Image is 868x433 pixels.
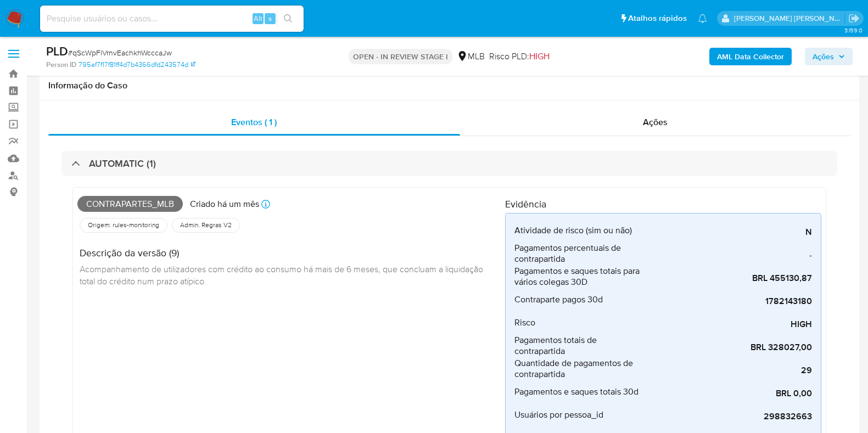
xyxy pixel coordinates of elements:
span: HIGH [529,50,550,63]
button: search-icon [277,11,299,26]
input: Pesquise usuários ou casos... [40,12,304,26]
span: s [268,13,272,24]
p: OPEN - IN REVIEW STAGE I [349,49,452,64]
div: MLB [457,50,485,63]
b: AML Data Collector [717,48,784,65]
span: Admin. Regras V2 [179,221,233,229]
span: # qScWpFlVrnvEachkhWcccaJw [68,47,172,58]
span: Ações [813,48,834,65]
span: Acompanhamento de utilizadores com crédito ao consumo há mais de 6 meses, que concluam a liquidaç... [80,263,485,287]
span: Atalhos rápidos [628,13,687,24]
a: Sair [848,13,860,24]
span: Contrapartes_mlb [77,196,183,212]
span: Origem: rules-monitoring [87,221,160,229]
span: Eventos ( 1 ) [231,116,277,128]
span: Alt [254,13,262,24]
a: 795af7f17f81ff4d7b4366dfd243574d [79,60,195,70]
a: Notificações [698,14,707,23]
button: Ações [805,48,853,65]
h4: Descrição da versão (9) [80,247,496,259]
b: PLD [46,42,68,60]
span: Risco PLD: [489,50,550,63]
button: AML Data Collector [709,48,792,65]
span: Ações [643,116,668,128]
h3: AUTOMATIC (1) [89,158,156,170]
b: Person ID [46,60,76,70]
div: AUTOMATIC (1) [61,151,837,176]
p: viviane.jdasilva@mercadopago.com.br [734,13,845,24]
h1: Informação do Caso [48,80,850,91]
p: Criado há um mês [190,198,259,210]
